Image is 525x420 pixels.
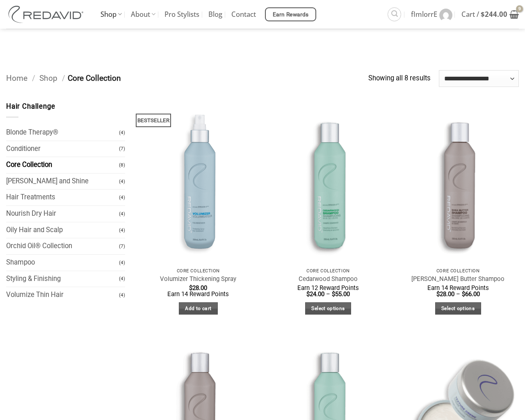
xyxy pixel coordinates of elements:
[6,206,119,222] a: Nourish Dry Hair
[481,9,485,19] span: $
[401,268,515,274] p: Core Collection
[332,290,335,298] span: $
[439,70,519,87] select: Shop order
[456,290,460,298] span: –
[189,284,207,292] bdi: 28.00
[119,158,125,172] span: (8)
[332,290,350,298] bdi: 55.00
[6,103,55,110] span: Hair Challenge
[306,290,324,298] bdi: 24.00
[6,255,119,271] a: Shampoo
[6,287,119,303] a: Volumize Thin Hair
[119,126,125,140] span: (4)
[39,73,57,83] a: Shop
[179,302,218,315] a: Add to cart: “Volumizer Thickening Spray”
[265,7,316,21] a: Earn Rewards
[427,284,489,292] span: Earn 14 Reward Points
[411,4,437,25] span: fImlorrE
[462,290,480,298] bdi: 66.00
[273,10,309,19] span: Earn Rewards
[435,302,481,315] a: Select options for “Shea Butter Shampoo”
[305,302,351,315] a: Select options for “Cedarwood Shampoo”
[119,223,125,237] span: (4)
[119,239,125,253] span: (7)
[397,101,519,264] img: REDAVID Shea Butter Shampoo
[436,290,454,298] bdi: 28.00
[388,7,401,21] a: Search
[299,275,358,283] a: Cedarwood Shampoo
[271,268,385,274] p: Core Collection
[119,207,125,221] span: (4)
[32,73,35,83] span: /
[6,157,119,173] a: Core Collection
[6,125,119,141] a: Blonde Therapy®
[142,268,255,274] p: Core Collection
[6,189,119,205] a: Hair Treatments
[411,275,504,283] a: [PERSON_NAME] Butter Shampoo
[6,6,88,23] img: REDAVID Salon Products | United States
[6,238,119,254] a: Orchid Oil® Collection
[481,9,507,19] bdi: 244.00
[6,222,119,238] a: Oily Hair and Scalp
[462,290,465,298] span: $
[6,141,119,157] a: Conditioner
[119,256,125,270] span: (4)
[6,271,119,287] a: Styling & Finishing
[119,174,125,189] span: (4)
[6,173,119,189] a: [PERSON_NAME] and Shine
[167,290,229,298] span: Earn 14 Reward Points
[6,72,368,85] nav: Breadcrumb
[189,284,192,292] span: $
[160,275,236,283] a: Volumizer Thickening Spray
[119,190,125,205] span: (4)
[297,284,359,292] span: Earn 12 Reward Points
[119,142,125,156] span: (7)
[461,4,507,25] span: Cart /
[119,288,125,302] span: (4)
[137,101,259,264] img: REDAVID Volumizer Thickening Spray - 1 1
[436,290,440,298] span: $
[267,101,389,264] img: REDAVID Cedarwood Shampoo - 1
[62,73,65,83] span: /
[6,73,27,83] a: Home
[368,73,431,84] p: Showing all 8 results
[119,272,125,286] span: (4)
[306,290,310,298] span: $
[326,290,330,298] span: –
